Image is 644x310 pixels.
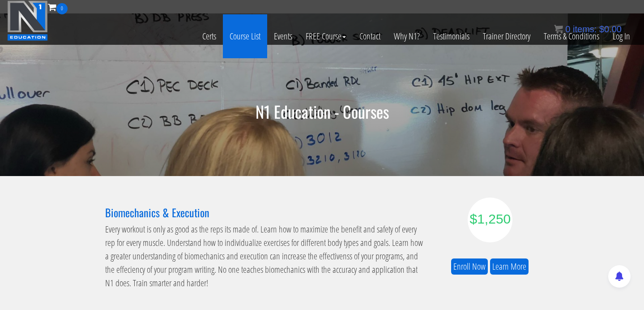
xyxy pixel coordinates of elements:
a: 0 items: $0.00 [554,24,622,34]
a: Trainer Directory [476,14,537,58]
a: Learn More [490,258,529,275]
span: $ [599,24,604,34]
a: FREE Course [299,14,353,58]
img: n1-education [7,0,48,41]
a: Enroll Now [451,258,488,275]
a: Why N1? [387,14,426,58]
a: Terms & Conditions [537,14,606,58]
a: Log In [606,14,637,58]
p: Every workout is only as good as the reps its made of. Learn how to maximize the benefit and safe... [105,223,427,290]
a: Certs [196,14,223,58]
a: Course List [223,14,267,58]
a: Contact [353,14,387,58]
div: $1,250 [470,209,510,229]
a: Events [267,14,299,58]
a: 0 [48,1,68,13]
span: 0 [565,24,570,34]
span: items: [573,24,597,34]
img: icon11.png [554,25,563,34]
a: Testimonials [426,14,476,58]
bdi: 0.00 [599,24,622,34]
span: 0 [56,3,68,14]
h3: Biomechanics & Execution [105,207,427,218]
